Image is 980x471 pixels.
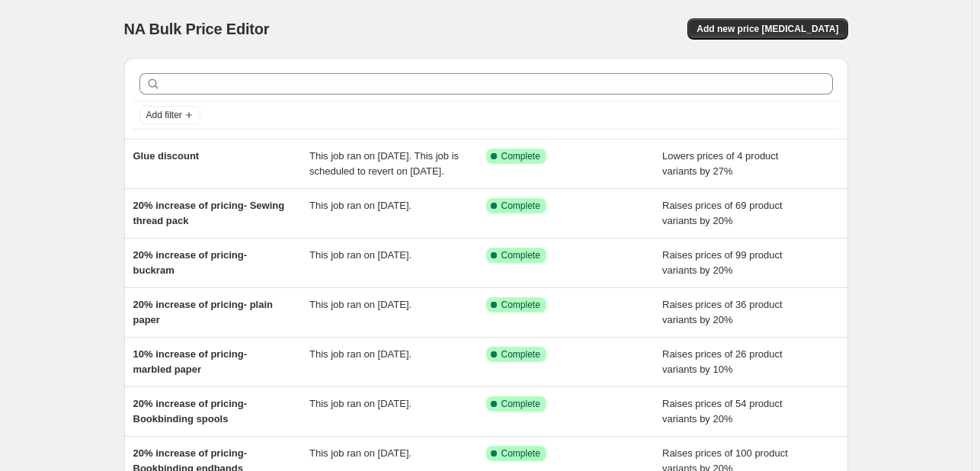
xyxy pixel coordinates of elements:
[124,21,270,37] span: NA Bulk Price Editor
[501,348,540,360] span: Complete
[133,348,248,375] span: 10% increase of pricing- marbled paper
[139,106,200,124] button: Add filter
[662,398,783,425] span: Raises prices of 54 product variants by 20%
[133,299,274,325] span: 20% increase of pricing- plain paper
[133,200,285,226] span: 20% increase of pricing- Sewing thread pack
[309,447,412,459] span: This job ran on [DATE].
[309,398,412,409] span: This job ran on [DATE].
[662,299,783,325] span: Raises prices of 36 product variants by 20%
[501,447,540,460] span: Complete
[501,249,540,261] span: Complete
[687,18,847,40] button: Add new price [MEDICAL_DATA]
[501,398,540,410] span: Complete
[133,398,248,425] span: 20% increase of pricing- Bookbinding spools
[309,348,412,360] span: This job ran on [DATE].
[133,249,248,276] span: 20% increase of pricing- buckram
[309,249,412,261] span: This job ran on [DATE].
[662,249,783,276] span: Raises prices of 99 product variants by 20%
[501,299,540,311] span: Complete
[662,150,778,177] span: Lowers prices of 4 product variants by 27%
[133,150,200,162] span: Glue discount
[501,150,540,162] span: Complete
[309,299,412,310] span: This job ran on [DATE].
[662,348,783,375] span: Raises prices of 26 product variants by 10%
[309,200,412,211] span: This job ran on [DATE].
[146,109,182,121] span: Add filter
[697,23,838,35] span: Add new price [MEDICAL_DATA]
[309,150,459,177] span: This job ran on [DATE]. This job is scheduled to revert on [DATE].
[662,200,783,226] span: Raises prices of 69 product variants by 20%
[501,200,540,212] span: Complete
